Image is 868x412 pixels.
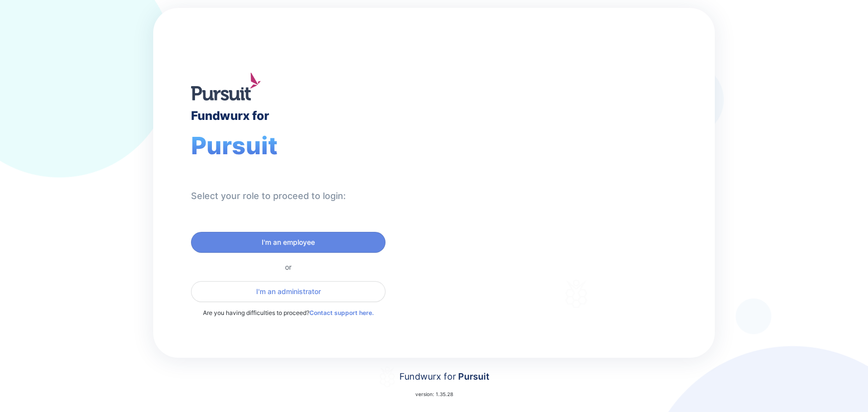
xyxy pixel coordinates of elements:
[491,140,569,149] div: Welcome to
[256,287,321,297] span: I'm an administrator
[415,390,453,398] p: version: 1.35.28
[191,190,346,202] div: Select your role to proceed to login:
[191,263,386,271] div: or
[456,371,489,382] span: Pursuit
[491,198,662,225] div: Thank you for choosing Fundwurx as your partner in driving positive social impact!
[191,73,261,101] img: logo.jpg
[262,237,315,247] span: I'm an employee
[309,309,374,316] a: Contact support here.
[191,281,386,302] button: I'm an administrator
[191,232,386,253] button: I'm an employee
[191,308,386,318] p: Are you having difficulties to proceed?
[191,108,269,123] div: Fundwurx for
[399,370,489,384] div: Fundwurx for
[191,131,278,160] span: Pursuit
[491,153,605,177] div: Fundwurx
